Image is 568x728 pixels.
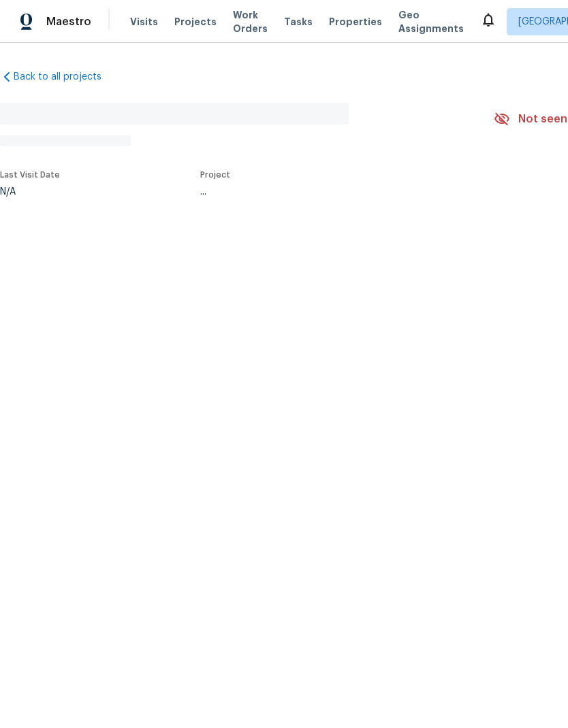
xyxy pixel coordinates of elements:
[284,17,313,27] span: Tasks
[200,171,230,179] span: Project
[398,8,464,35] span: Geo Assignments
[130,15,158,29] span: Visits
[174,15,217,29] span: Projects
[46,15,91,29] span: Maestro
[329,15,382,29] span: Properties
[200,187,462,197] div: ...
[233,8,268,35] span: Work Orders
